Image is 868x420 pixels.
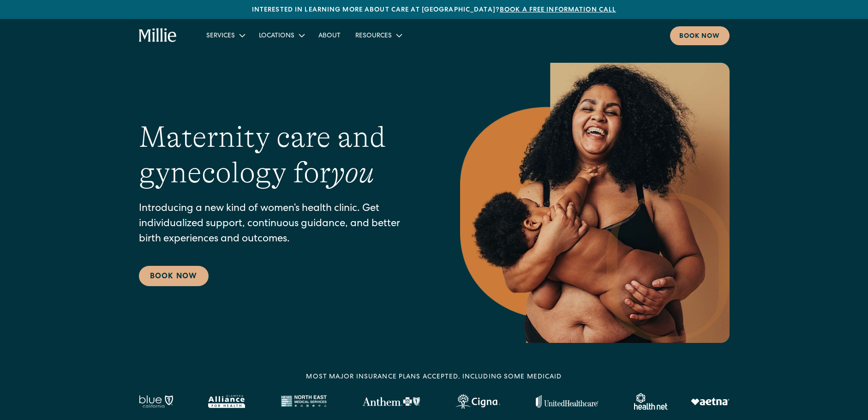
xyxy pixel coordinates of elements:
a: Book now [670,26,730,45]
div: Locations [259,31,294,41]
div: Services [206,31,235,41]
img: Aetna logo [691,398,730,405]
div: Resources [355,31,392,41]
a: About [311,28,348,43]
div: MOST MAJOR INSURANCE PLANS ACCEPTED, INCLUDING some MEDICAID [306,372,562,382]
p: Introducing a new kind of women’s health clinic. Get individualized support, continuous guidance,... [139,202,423,247]
img: Alameda Alliance logo [208,395,245,408]
img: Healthnet logo [634,393,669,410]
div: Book now [679,32,720,42]
a: Book a free information call [500,7,616,13]
div: Locations [251,28,311,43]
img: United Healthcare logo [536,395,599,408]
em: you [331,156,374,189]
a: home [139,28,177,43]
img: North East Medical Services logo [281,395,327,408]
img: Smiling mother with her baby in arms, celebrating body positivity and the nurturing bond of postp... [460,63,730,343]
a: Book Now [139,266,209,286]
h1: Maternity care and gynecology for [139,120,423,191]
div: Services [199,28,251,43]
img: Blue California logo [139,395,173,408]
img: Anthem Logo [362,397,420,406]
div: Resources [348,28,408,43]
img: Cigna logo [455,394,500,409]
